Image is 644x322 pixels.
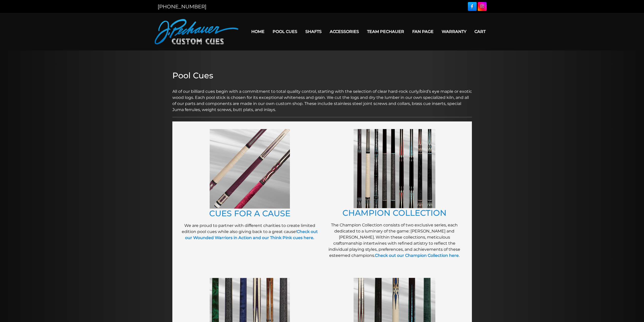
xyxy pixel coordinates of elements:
a: Check out our Champion Collection here [375,253,459,258]
img: Pechauer Custom Cues [155,19,238,44]
p: We are proud to partner with different charities to create limited edition pool cues while also g... [180,223,320,241]
a: Cart [470,25,490,38]
a: CUES FOR A CAUSE [209,208,290,218]
a: Fan Page [408,25,438,38]
a: Shafts [301,25,326,38]
a: Accessories [326,25,363,38]
a: Warranty [438,25,470,38]
a: Pool Cues [269,25,301,38]
a: Home [247,25,269,38]
a: Check out our Wounded Warriors in Action and our Think Pink cues here. [185,229,318,240]
a: CHAMPION COLLECTION [342,208,447,218]
h2: Pool Cues [172,71,472,80]
p: All of our billiard cues begin with a commitment to total quality control, starting with the sele... [172,82,472,113]
a: [PHONE_NUMBER] [158,4,206,10]
a: Team Pechauer [363,25,408,38]
p: The Champion Collection consists of two exclusive series, each dedicated to a luminary of the gam... [325,222,464,259]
